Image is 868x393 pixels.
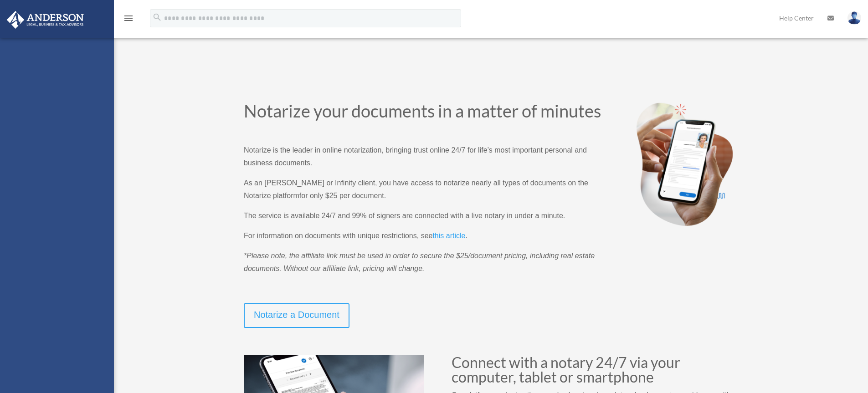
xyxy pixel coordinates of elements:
img: Notarize-hero [633,102,736,226]
a: Notarize a Document [244,303,349,328]
a: menu [123,16,134,24]
span: Notarize is the leader in online notarization, bringing trust online 24/7 for life’s most importa... [244,146,587,167]
span: *Please note, the affiliate link must be used in order to secure the $25/document pricing, includ... [244,252,595,272]
i: menu [123,13,134,24]
span: As an [PERSON_NAME] or Infinity client, you have access to notarize nearly all types of documents... [244,179,588,199]
span: For information on documents with unique restrictions, see [244,232,432,240]
span: . [465,232,467,240]
span: this article [432,232,465,240]
img: User Pic [847,11,861,25]
h1: Notarize your documents in a matter of minutes [244,102,606,124]
span: The service is available 24/7 and 99% of signers are connected with a live notary in under a minute. [244,212,565,219]
h2: Connect with a notary 24/7 via your computer, tablet or smartphone [452,355,736,389]
a: this article [432,232,465,244]
span: for only $25 per document. [299,192,386,199]
img: Anderson Advisors Platinum Portal [4,11,87,29]
i: search [152,12,162,22]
